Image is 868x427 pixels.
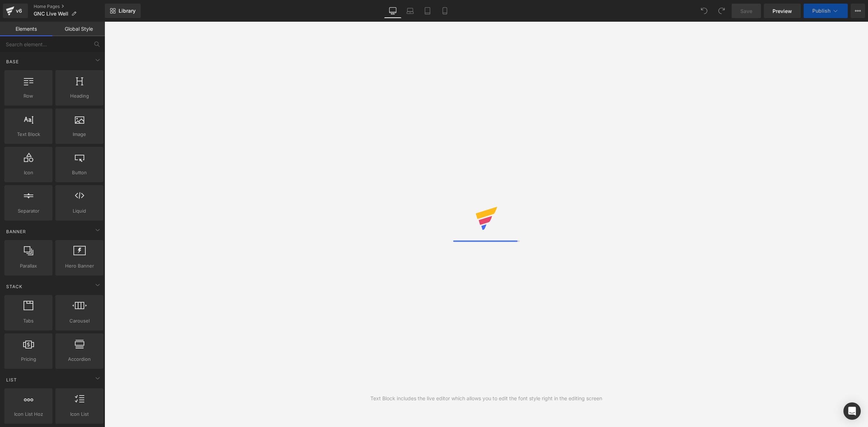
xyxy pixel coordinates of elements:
[812,8,830,14] span: Publish
[58,131,101,138] span: Image
[851,4,865,18] button: More
[7,317,50,325] span: Tabs
[401,4,419,18] a: Laptop
[764,4,801,18] a: Preview
[697,4,711,18] button: Undo
[5,228,27,235] span: Banner
[7,169,50,176] span: Icon
[5,283,23,290] span: Stack
[105,4,141,18] a: New Library
[740,7,752,15] span: Save
[119,8,136,14] span: Library
[58,92,101,100] span: Heading
[7,131,50,138] span: Text Block
[436,4,454,18] a: Mobile
[7,355,50,363] span: Pricing
[843,402,861,420] div: Open Intercom Messenger
[3,4,28,18] a: v6
[34,4,105,9] a: Home Pages
[7,410,50,418] span: Icon List Hoz
[419,4,436,18] a: Tablet
[52,22,105,36] a: Global Style
[5,376,18,383] span: List
[58,207,101,215] span: Liquid
[58,169,101,176] span: Button
[58,317,101,325] span: Carousel
[58,262,101,270] span: Hero Banner
[370,394,602,402] div: Text Block includes the live editor which allows you to edit the font style right in the editing ...
[7,262,50,270] span: Parallax
[58,410,101,418] span: Icon List
[7,207,50,215] span: Separator
[5,58,20,65] span: Base
[773,7,792,15] span: Preview
[34,11,68,17] span: GNC Live Well
[7,92,50,100] span: Row
[714,4,729,18] button: Redo
[384,4,401,18] a: Desktop
[804,4,848,18] button: Publish
[58,355,101,363] span: Accordion
[14,6,24,16] div: v6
